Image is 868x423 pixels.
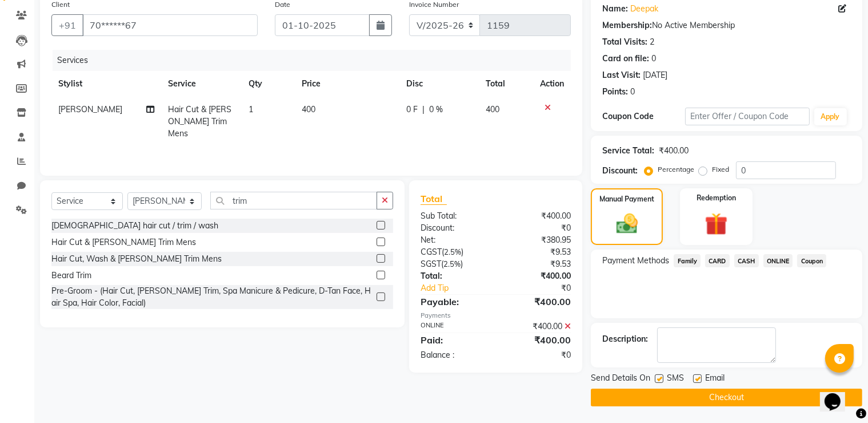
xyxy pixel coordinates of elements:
[602,19,652,31] div: Membership:
[591,372,650,386] span: Send Details On
[602,110,685,122] div: Coupon Code
[630,3,658,15] a: Deepak
[602,19,851,31] div: No Active Membership
[51,14,83,36] button: +91
[650,36,654,48] div: 2
[496,321,580,333] div: ₹400.00
[602,255,669,267] span: Payment Methods
[674,254,701,267] span: Family
[651,53,656,65] div: 0
[496,234,580,246] div: ₹380.95
[602,69,641,81] div: Last Visit:
[51,236,196,248] div: Hair Cut & [PERSON_NAME] Trim Mens
[496,349,580,361] div: ₹0
[705,372,725,386] span: Email
[602,145,654,157] div: Service Total:
[429,104,443,116] span: 0 %
[610,211,645,236] img: _cash.svg
[412,349,496,361] div: Balance :
[249,104,253,114] span: 1
[421,247,442,257] span: CGST
[797,254,826,267] span: Coupon
[602,36,647,48] div: Total Visits:
[51,270,91,282] div: Beard Trim
[659,145,689,157] div: ₹400.00
[814,108,847,125] button: Apply
[412,234,496,246] div: Net:
[421,311,571,321] div: Payments
[685,108,809,125] input: Enter Offer / Coupon Code
[242,71,295,97] th: Qty
[412,333,496,347] div: Paid:
[422,104,425,116] span: |
[496,222,580,234] div: ₹0
[302,104,315,114] span: 400
[698,210,735,238] img: _gift.svg
[51,220,218,232] div: [DEMOGRAPHIC_DATA] hair cut / trim / wash
[820,377,857,412] iframe: chat widget
[412,321,496,333] div: ONLINE
[630,86,635,98] div: 0
[412,210,496,222] div: Sub Total:
[496,210,580,222] div: ₹400.00
[486,104,499,114] span: 400
[82,14,258,36] input: Search by Name/Mobile/Email/Code
[712,164,729,175] label: Fixed
[763,254,793,267] span: ONLINE
[602,3,628,15] div: Name:
[602,86,628,98] div: Points:
[399,71,479,97] th: Disc
[643,69,667,81] div: [DATE]
[658,164,694,175] label: Percentage
[667,372,684,386] span: SMS
[295,71,399,97] th: Price
[591,389,862,406] button: Checkout
[496,333,580,347] div: ₹400.00
[58,104,122,114] span: [PERSON_NAME]
[734,254,759,267] span: CASH
[705,254,730,267] span: CARD
[53,50,579,71] div: Services
[412,246,496,258] div: ( )
[496,270,580,282] div: ₹400.00
[496,258,580,270] div: ₹9.53
[602,53,649,65] div: Card on file:
[421,259,441,269] span: SGST
[406,104,418,116] span: 0 F
[412,270,496,282] div: Total:
[443,259,461,268] span: 2.5%
[533,71,571,97] th: Action
[496,295,580,309] div: ₹400.00
[444,247,461,256] span: 2.5%
[51,285,372,309] div: Pre-Groom - (Hair Cut, [PERSON_NAME] Trim, Spa Manicure & Pedicure, D-Tan Face, Hair Spa, Hair Co...
[412,258,496,270] div: ( )
[421,193,447,205] span: Total
[602,165,638,177] div: Discount:
[161,71,242,97] th: Service
[51,253,222,265] div: Hair Cut, Wash & [PERSON_NAME] Trim Mens
[412,222,496,234] div: Discount:
[412,295,496,309] div: Payable:
[496,246,580,258] div: ₹9.53
[697,193,736,203] label: Redemption
[602,333,648,345] div: Description:
[210,192,377,209] input: Search or Scan
[479,71,533,97] th: Total
[599,194,654,204] label: Manual Payment
[51,71,161,97] th: Stylist
[412,282,510,294] a: Add Tip
[510,282,579,294] div: ₹0
[168,104,231,139] span: Hair Cut & [PERSON_NAME] Trim Mens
